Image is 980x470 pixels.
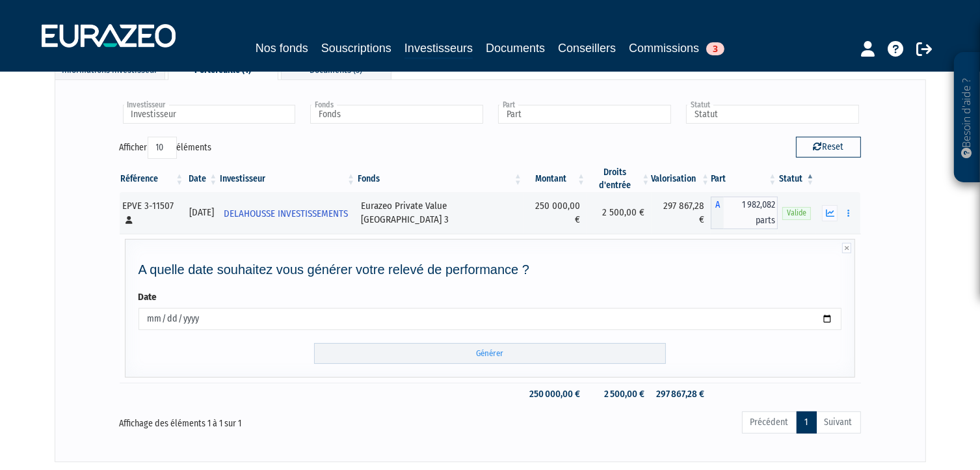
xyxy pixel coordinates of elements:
[587,166,651,192] th: Droits d'entrée: activer pour trier la colonne par ordre croissant
[523,166,587,192] th: Montant: activer pour trier la colonne par ordre croissant
[711,197,724,229] span: A
[652,383,711,406] td: 297 867,28 €
[486,39,545,57] a: Documents
[120,166,185,192] th: Référence : activer pour trier la colonne par ordre croissant
[55,58,165,79] div: Informations investisseur
[126,216,133,224] i: [Français] Personne physique
[652,166,711,192] th: Valorisation: activer pour trier la colonne par ordre croissant
[219,166,356,192] th: Investisseur: activer pour trier la colonne par ordre croissant
[148,137,177,159] select: Afficheréléments
[796,137,861,158] button: Reset
[347,226,351,250] i: Voir l'investisseur
[523,192,587,234] td: 250 000,00 €
[711,166,778,192] th: Part: activer pour trier la colonne par ordre croissant
[587,383,651,406] td: 2 500,00 €
[724,197,778,229] span: 1 982,082 parts
[185,166,219,192] th: Date: activer pour trier la colonne par ordre croissant
[356,166,523,192] th: Fonds: activer pour trier la colonne par ordre croissant
[629,39,724,57] a: Commissions3
[782,207,811,219] span: Valide
[960,59,975,176] p: Besoin d'aide ?
[523,383,587,406] td: 250 000,00 €
[797,411,817,434] a: 1
[120,137,212,159] label: Afficher éléments
[558,39,616,57] a: Conseillers
[123,199,181,227] div: EPVE 3-11507
[168,58,278,80] div: Portefeuille (1)
[706,42,724,55] span: 3
[587,192,651,234] td: 2 500,00 €
[139,262,842,277] h4: A quelle date souhaitez vous générer votre relevé de performance ?
[256,39,308,57] a: Nos fonds
[189,206,214,219] div: [DATE]
[42,24,176,48] img: 1732889491-logotype_eurazeo_blanc_rvb.png
[120,410,417,431] div: Affichage des éléments 1 à 1 sur 1
[224,202,348,226] span: DELAHOUSSE INVESTISSEMENTS
[139,290,157,304] label: Date
[404,39,473,59] a: Investisseurs
[219,200,356,226] a: DELAHOUSSE INVESTISSEMENTS
[711,197,778,229] div: A - Eurazeo Private Value Europe 3
[281,58,391,79] div: Documents (5)
[778,166,815,192] th: Statut : activer pour trier la colonne par ordre d&eacute;croissant
[314,343,666,365] input: Générer
[652,192,711,234] td: 297 867,28 €
[321,39,391,57] a: Souscriptions
[361,199,519,227] div: Eurazeo Private Value [GEOGRAPHIC_DATA] 3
